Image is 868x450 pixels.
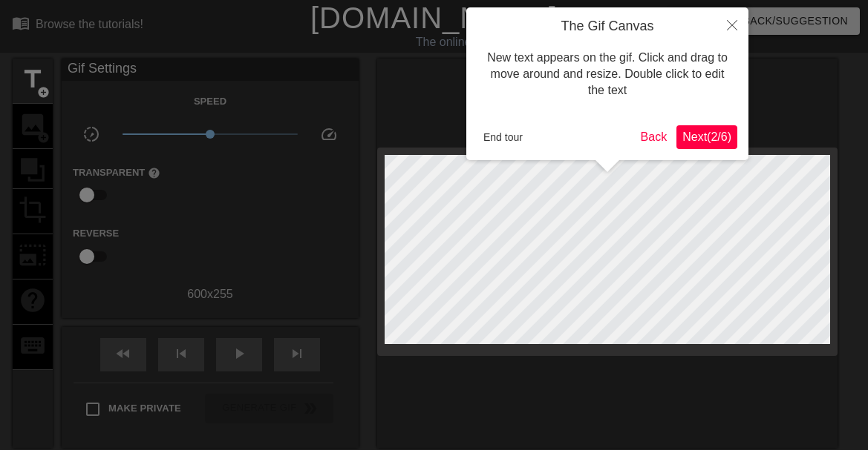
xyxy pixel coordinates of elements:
[477,19,737,35] h4: The Gif Canvas
[635,125,673,149] button: Back
[477,126,529,148] button: End tour
[682,130,731,143] span: Next ( 2 / 6 )
[676,125,737,149] button: Next
[477,35,737,114] div: New text appears on the gif. Click and drag to move around and resize. Double click to edit the text
[716,7,748,42] button: Close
